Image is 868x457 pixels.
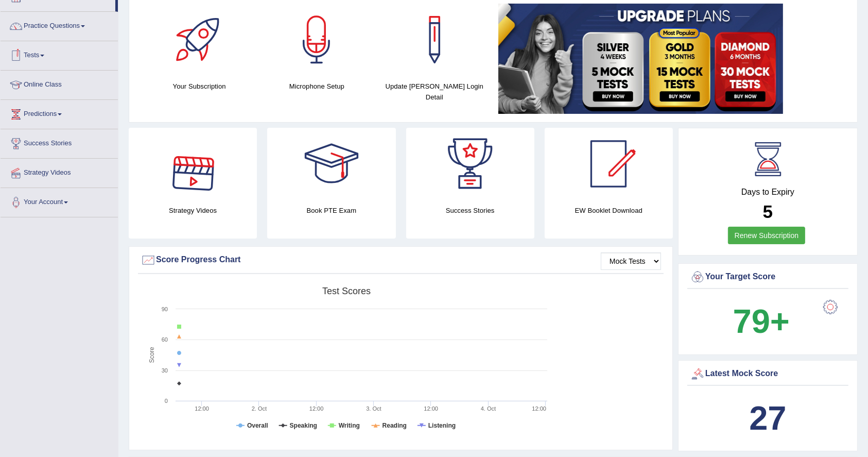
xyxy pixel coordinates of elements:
[1,159,118,184] a: Strategy Videos
[428,422,456,429] tspan: Listening
[406,205,534,216] h4: Success Stories
[481,405,496,412] tspan: 4. Oct
[148,347,155,363] tspan: Score
[1,41,118,67] a: Tests
[728,227,806,244] a: Renew Subscription
[690,269,846,285] div: Your Target Score
[1,12,118,38] a: Practice Questions
[195,405,209,412] text: 12:00
[263,81,370,92] h4: Microphone Setup
[690,188,846,197] h4: Days to Expiry
[252,405,267,412] tspan: 2. Oct
[381,81,488,103] h4: Update [PERSON_NAME] Login Detail
[1,129,118,155] a: Success Stories
[545,205,673,216] h4: EW Booklet Download
[498,4,783,114] img: small5.jpg
[322,286,371,296] tspan: Test scores
[162,336,168,343] text: 60
[162,367,168,374] text: 30
[1,188,118,214] a: Your Account
[1,100,118,126] a: Predictions
[267,205,395,216] h4: Book PTE Exam
[309,405,324,412] text: 12:00
[162,306,168,312] text: 90
[1,71,118,96] a: Online Class
[129,205,257,216] h4: Strategy Videos
[339,422,360,429] tspan: Writing
[733,302,790,340] b: 79+
[690,366,846,382] div: Latest Mock Score
[763,201,773,222] b: 5
[366,405,381,412] tspan: 3. Oct
[146,81,253,92] h4: Your Subscription
[424,405,438,412] text: 12:00
[749,399,786,437] b: 27
[383,422,407,429] tspan: Reading
[247,422,268,429] tspan: Overall
[290,422,317,429] tspan: Speaking
[141,252,661,268] div: Score Progress Chart
[165,398,168,404] text: 0
[532,405,547,412] text: 12:00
